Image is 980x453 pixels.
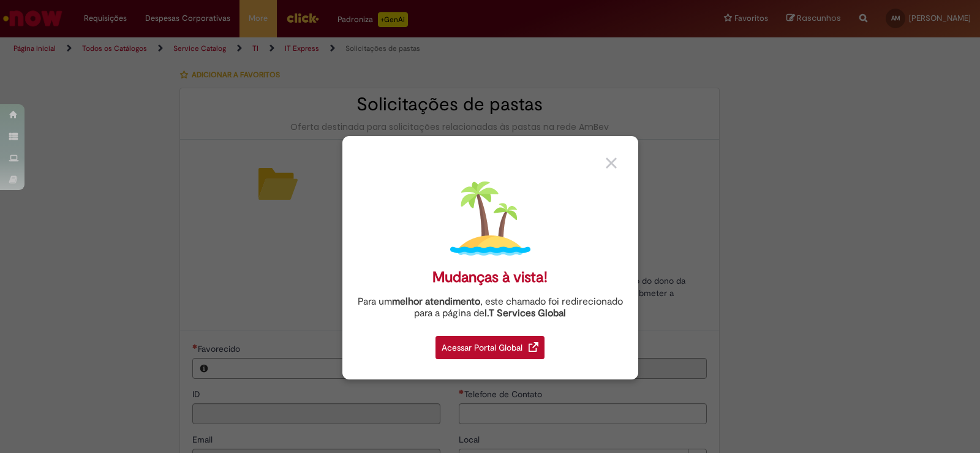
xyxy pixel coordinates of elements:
div: Acessar Portal Global [435,336,545,359]
a: Acessar Portal Global [435,329,545,359]
div: Para um , este chamado foi redirecionado para a página de [352,296,629,319]
img: redirect_link.png [529,342,538,352]
img: island.png [450,178,530,259]
strong: melhor atendimento [392,295,480,308]
a: I.T Services Global [484,300,566,319]
div: Mudanças à vista! [432,268,548,286]
img: close_button_grey.png [606,158,617,169]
